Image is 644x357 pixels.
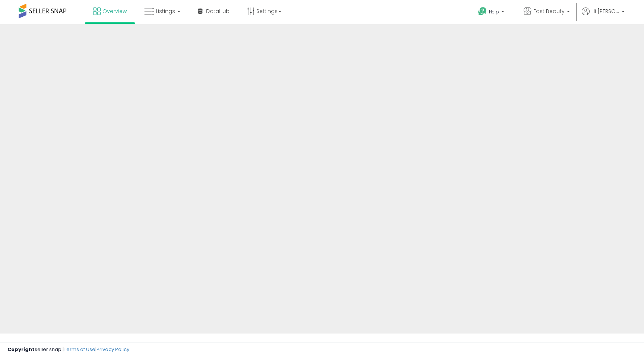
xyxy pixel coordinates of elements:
a: Hi [PERSON_NAME] [582,7,625,24]
span: Hi [PERSON_NAME] [591,7,619,15]
span: Fast Beauty [533,7,565,15]
span: Overview [102,7,127,15]
span: DataHub [206,7,230,15]
span: Listings [156,7,175,15]
a: Help [472,1,512,24]
i: Get Help [478,7,487,16]
span: Help [489,9,499,15]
